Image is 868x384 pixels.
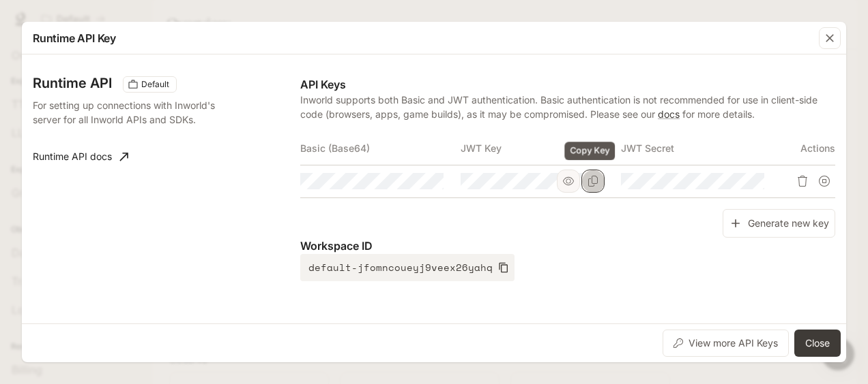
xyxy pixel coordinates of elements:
button: default-jfomncoueyj9veex26yahq [300,254,515,281]
th: Actions [782,132,835,165]
span: Default [136,78,175,91]
a: docs [658,108,680,120]
p: Runtime API Key [33,30,116,46]
button: Close [794,330,841,357]
button: Copy Key [581,170,605,193]
th: JWT Secret [621,132,781,165]
p: API Keys [300,76,835,93]
h3: Runtime API [33,76,112,90]
button: Suspend API key [813,170,835,192]
th: JWT Key [461,132,621,165]
button: Generate new key [723,209,835,238]
p: For setting up connections with Inworld's server for all Inworld APIs and SDKs. [33,98,225,127]
th: Basic (Base64) [300,132,461,165]
p: Workspace ID [300,238,835,254]
a: Runtime API docs [27,143,134,170]
div: These keys will apply to your current workspace only [123,76,177,93]
p: Inworld supports both Basic and JWT authentication. Basic authentication is not recommended for u... [300,93,835,121]
div: Copy Key [564,142,615,160]
button: View more API Keys [663,330,789,357]
button: Delete API key [792,170,813,192]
